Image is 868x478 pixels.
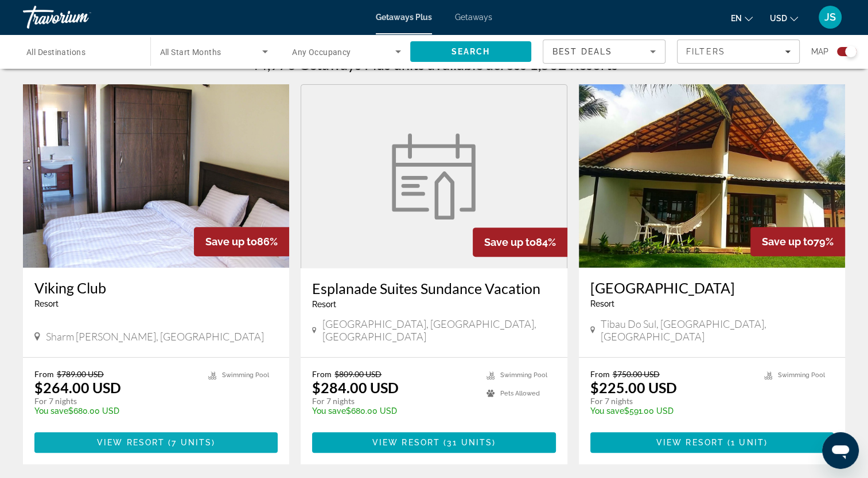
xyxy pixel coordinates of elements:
span: Search [451,47,490,56]
span: Resort [590,299,614,308]
span: USD [770,14,787,23]
div: 84% [473,228,567,257]
iframe: Button to launch messaging window [822,432,859,469]
button: View Resort(1 unit) [590,432,834,453]
span: Save up to [205,236,257,248]
span: View Resort [97,438,165,447]
mat-select: Sort by [552,45,656,58]
span: All Destinations [26,48,85,57]
p: $680.00 USD [34,406,197,416]
span: View Resort [656,438,724,447]
span: ( ) [724,438,768,447]
span: JS [824,11,836,23]
p: $591.00 USD [590,406,753,416]
span: You save [590,406,624,416]
p: For 7 nights [312,396,474,406]
span: Tibau do Sul, [GEOGRAPHIC_DATA], [GEOGRAPHIC_DATA] [601,318,834,343]
img: Esplanade Suites Sundance Vacation [385,134,482,220]
span: Swimming Pool [500,371,547,379]
span: From [590,369,610,379]
img: AcquaPipa Resort [579,84,845,268]
span: $750.00 USD [613,369,660,379]
span: ( ) [165,438,215,447]
span: Filters [686,47,725,56]
span: Any Occupancy [292,48,351,57]
button: Change language [731,10,753,26]
span: Sharm [PERSON_NAME], [GEOGRAPHIC_DATA] [46,330,264,343]
a: Esplanade Suites Sundance Vacation [301,84,567,268]
span: [GEOGRAPHIC_DATA], [GEOGRAPHIC_DATA], [GEOGRAPHIC_DATA] [322,318,556,343]
a: Getaways [455,13,492,22]
a: Getaways Plus [376,13,432,22]
span: Save up to [484,236,536,248]
p: $225.00 USD [590,379,677,396]
a: Esplanade Suites Sundance Vacation [312,280,555,297]
p: $264.00 USD [34,379,121,396]
div: 86% [194,227,289,256]
button: View Resort(7 units) [34,432,278,453]
button: Search [410,41,532,62]
p: $680.00 USD [312,406,474,416]
span: $809.00 USD [334,369,382,379]
button: View Resort(31 units) [312,432,555,453]
span: You save [34,406,68,416]
span: ( ) [440,438,496,447]
span: $789.00 USD [57,369,104,379]
span: en [731,14,742,23]
button: User Menu [815,5,845,29]
span: 1 unit [731,438,764,447]
span: Resort [312,300,336,309]
a: Viking Club [34,279,278,296]
span: From [34,369,54,379]
a: [GEOGRAPHIC_DATA] [590,279,834,296]
span: Save up to [762,236,813,248]
span: Best Deals [552,47,612,56]
span: View Resort [372,438,440,447]
p: For 7 nights [34,396,197,406]
button: Filters [677,40,800,64]
span: From [312,369,332,379]
img: Viking Club [23,84,289,268]
span: You save [312,406,346,416]
input: Select destination [26,45,135,59]
span: Pets Allowed [500,390,540,397]
div: 79% [750,227,845,256]
span: Swimming Pool [222,371,269,379]
span: 7 units [172,438,212,447]
p: $284.00 USD [312,379,399,396]
span: 31 units [447,438,492,447]
span: Map [811,44,828,60]
a: Travorium [23,2,138,32]
button: Change currency [770,10,798,26]
span: All Start Months [160,48,221,57]
span: Swimming Pool [778,371,825,379]
span: Resort [34,299,59,308]
p: For 7 nights [590,396,753,406]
